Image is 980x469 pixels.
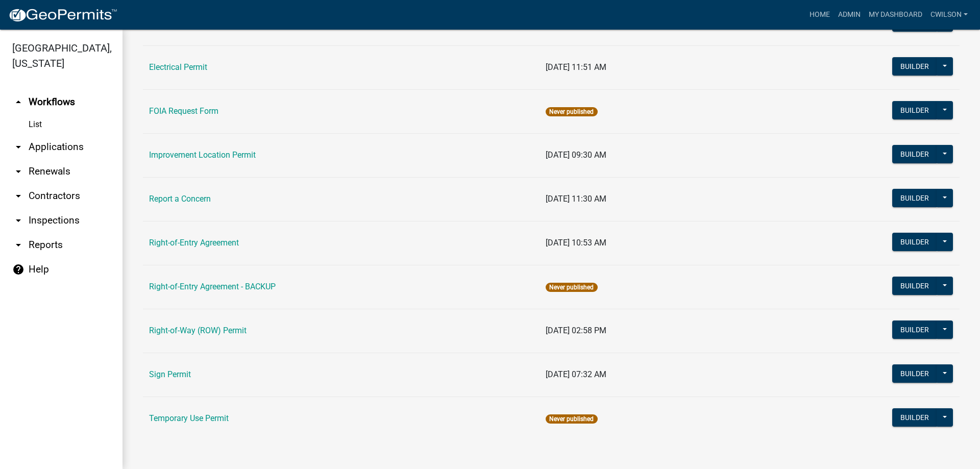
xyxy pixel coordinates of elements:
[149,413,229,423] a: Temporary Use Permit
[892,320,937,339] button: Builder
[546,414,597,424] span: Never published
[546,150,606,160] span: [DATE] 09:30 AM
[149,326,247,335] a: Right-of-Way (ROW) Permit
[865,5,926,24] a: My Dashboard
[892,101,937,119] button: Builder
[546,369,606,379] span: [DATE] 07:32 AM
[546,194,606,204] span: [DATE] 11:30 AM
[149,238,239,248] a: Right-of-Entry Agreement
[892,233,937,251] button: Builder
[892,189,937,207] button: Builder
[149,62,207,72] a: Electrical Permit
[892,145,937,163] button: Builder
[546,326,606,335] span: [DATE] 02:58 PM
[12,263,24,276] i: help
[149,282,276,291] a: Right-of-Entry Agreement - BACKUP
[892,57,937,76] button: Builder
[892,13,937,32] button: Builder
[926,5,972,24] a: cwilson
[892,364,937,383] button: Builder
[12,239,24,251] i: arrow_drop_down
[12,96,24,108] i: arrow_drop_up
[892,408,937,427] button: Builder
[834,5,865,24] a: Admin
[12,165,24,178] i: arrow_drop_down
[149,150,256,160] a: Improvement Location Permit
[149,194,211,204] a: Report a Concern
[149,369,191,379] a: Sign Permit
[805,5,834,24] a: Home
[892,277,937,295] button: Builder
[546,283,597,292] span: Never published
[546,62,606,72] span: [DATE] 11:51 AM
[546,107,597,116] span: Never published
[149,106,218,116] a: FOIA Request Form
[12,214,24,227] i: arrow_drop_down
[12,190,24,202] i: arrow_drop_down
[12,141,24,153] i: arrow_drop_down
[546,238,606,248] span: [DATE] 10:53 AM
